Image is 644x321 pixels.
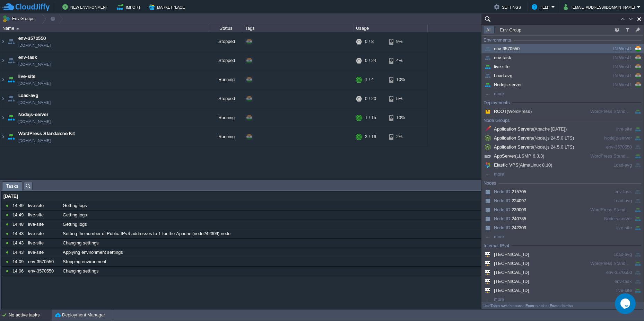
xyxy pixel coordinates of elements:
a: WordPress Standalone Kit [18,130,75,137]
div: Running [208,70,243,89]
span: (Node.js 24.5.0 LTS) [533,144,574,150]
span: env-3570550 [483,46,520,51]
a: [DOMAIN_NAME] [18,137,51,144]
img: AMDAwAAAACH5BAEAAAAALAAAAAABAAEAAAICRAEAOw== [0,127,6,146]
span: [TECHNICAL_ID] [483,252,529,257]
button: All [484,27,494,33]
a: live-site [18,73,36,80]
span: Applying environment settings [63,249,123,256]
span: Node ID: [494,189,512,194]
a: [DOMAIN_NAME] [18,42,51,49]
button: Env Groups [2,14,37,24]
div: Use to switch source, to select, to dismiss [481,302,644,309]
div: 14:43 [12,239,26,248]
span: live-site [483,64,510,69]
img: AMDAwAAAACH5BAEAAAAALAAAAAABAAEAAAICRAEAOw== [6,70,16,89]
div: 14:49 [12,201,26,210]
div: No active tasks [9,310,52,321]
b: Tab [490,304,497,308]
div: Node Groups [484,117,510,124]
div: Deployments [484,99,510,106]
div: IN West1 [588,54,632,62]
b: Enter [525,304,534,308]
div: Tags [243,24,354,32]
div: live-site [26,239,60,248]
img: AMDAwAAAACH5BAEAAAAALAAAAAABAAEAAAICRAEAOw== [6,32,16,51]
button: Env Group [498,27,523,33]
div: Running [208,108,243,127]
div: live-site [26,229,60,238]
div: WordPress Standalone Kit [588,260,632,267]
div: 14:06 [12,267,26,276]
div: Name [1,24,208,32]
div: 2% [389,127,412,146]
div: live-site [26,248,60,257]
button: Deployment Manager [55,312,105,319]
div: live-site [588,125,632,133]
div: IN West1 [588,63,632,71]
div: env-3570550 [588,269,632,276]
span: Node ID: [494,216,512,221]
span: Tasks [6,182,18,190]
span: (Apache [DATE]) [533,126,567,132]
img: AMDAwAAAACH5BAEAAAAALAAAAAABAAEAAAICRAEAOw== [0,70,6,89]
div: 14:09 [12,257,26,266]
div: Running [208,127,243,146]
div: Load-avg [588,251,632,258]
div: Nodejs-server [588,134,632,142]
span: more [483,234,504,239]
span: Load-avg [483,73,512,78]
div: Load-avg [588,161,632,169]
span: ROOT [483,109,532,114]
img: AMDAwAAAACH5BAEAAAAALAAAAAABAAEAAAICRAEAOw== [6,108,16,127]
div: 9% [389,32,412,51]
div: 0 / 24 [365,51,376,70]
span: env-3570550 [18,35,46,42]
img: AMDAwAAAACH5BAEAAAAALAAAAAABAAEAAAICRAEAOw== [0,32,6,51]
span: Stopping environment [63,259,106,265]
div: live-site [588,224,632,232]
span: Application Servers [483,126,567,132]
span: Nodejs-server [18,111,48,118]
span: [TECHNICAL_ID] [483,279,529,284]
div: IN West1 [588,72,632,80]
span: [TECHNICAL_ID] [483,288,529,293]
span: 239009 [483,207,526,212]
a: Load-avg [18,92,38,99]
span: [DOMAIN_NAME] [18,99,51,106]
span: env-task [18,54,37,61]
div: 0 / 8 [365,32,374,51]
div: env-task [588,188,632,196]
span: 242309 [483,225,526,230]
div: WordPress Standalone Kit [588,206,632,214]
div: live-site [26,201,60,210]
span: env-task [483,55,511,60]
div: 10% [389,70,412,89]
span: Changing settings [63,240,99,246]
span: (AlmaLinux 8.10) [519,162,552,168]
span: more [483,171,504,177]
div: Status [209,24,243,32]
button: Settings [494,3,523,11]
div: 0 / 20 [365,89,376,108]
div: 14:43 [12,229,26,238]
span: Getting logs [63,212,87,218]
div: 14:43 [12,248,26,257]
div: Stopped [208,32,243,51]
span: 240785 [483,216,526,221]
button: New Environment [62,3,110,11]
span: Elastic VPS [483,162,552,168]
span: [TECHNICAL_ID] [483,270,529,275]
img: AMDAwAAAACH5BAEAAAAALAAAAAABAAEAAAICRAEAOw== [6,127,16,146]
div: IN West1 [588,81,632,89]
button: [EMAIL_ADDRESS][DOMAIN_NAME] [564,3,637,11]
span: Nodejs-server [483,82,522,87]
div: env-3570550 [588,143,632,151]
span: [DOMAIN_NAME] [18,61,51,68]
div: 1 / 15 [365,108,376,127]
div: Environments [484,37,511,44]
div: 14:49 [12,211,26,220]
